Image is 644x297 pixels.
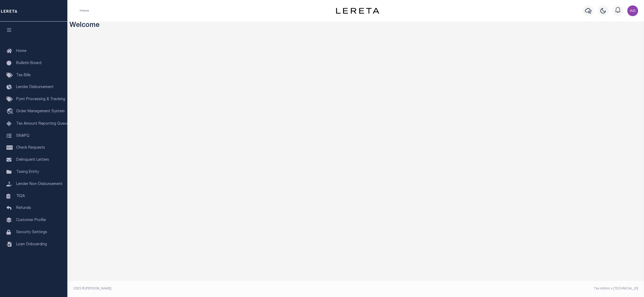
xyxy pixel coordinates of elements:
[16,122,69,126] span: Tax Amount Reporting Queue
[16,85,54,89] span: Lender Disbursement
[70,286,356,291] div: 2025 © [PERSON_NAME].
[16,97,65,101] span: Pymt Processing & Tracking
[627,5,638,16] img: svg+xml;base64,PHN2ZyB4bWxucz0iaHR0cDovL3d3dy53My5vcmcvMjAwMC9zdmciIHBvaW50ZXItZXZlbnRzPSJub25lIi...
[336,8,379,14] img: logo-dark.svg
[16,194,25,198] span: TIQA
[16,61,41,65] span: Bulletin Board
[16,74,31,77] span: Tax Bills
[16,158,49,162] span: Delinquent Letters
[360,286,638,291] div: Tax Admin v.[TECHNICAL_ID]
[16,170,39,174] span: Taxing Entity
[16,110,65,113] span: Order Management System
[16,49,26,53] span: Home
[16,146,45,150] span: Check Requests
[80,8,89,13] li: Home
[16,134,29,138] span: SNAPQ
[16,206,31,210] span: Refunds
[16,243,47,246] span: Loan Onboarding
[16,182,63,186] span: Lender Non-Disbursement
[16,230,47,234] span: Security Settings
[16,218,46,222] span: Customer Profile
[6,108,15,115] i: travel_explore
[70,22,642,30] h3: Welcome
